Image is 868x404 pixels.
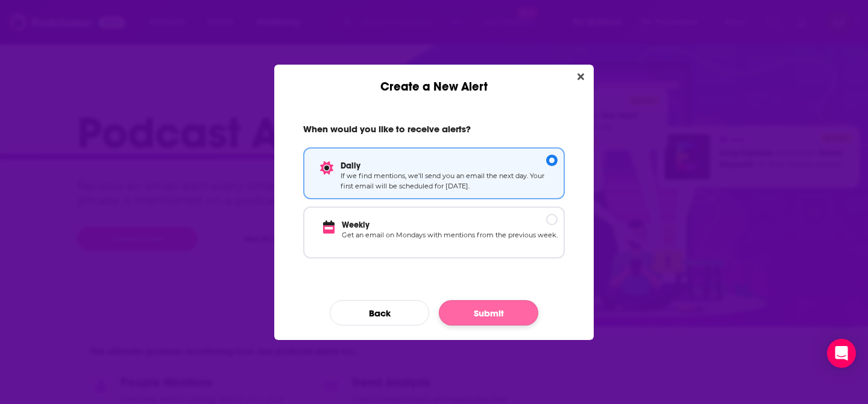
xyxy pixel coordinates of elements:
div: Create a New Alert [274,65,594,94]
p: Get an email on Mondays with mentions from the previous week. [342,230,558,251]
p: Daily [341,161,558,171]
p: Weekly [342,220,558,230]
h2: When would you like to receive alerts? [303,123,565,140]
button: Close [573,69,589,85]
p: If we find mentions, we’ll send you an email the next day. Your first email will be scheduled for... [341,171,558,192]
button: Back [330,300,429,325]
div: Open Intercom Messenger [827,339,856,368]
button: Submit [439,300,538,325]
